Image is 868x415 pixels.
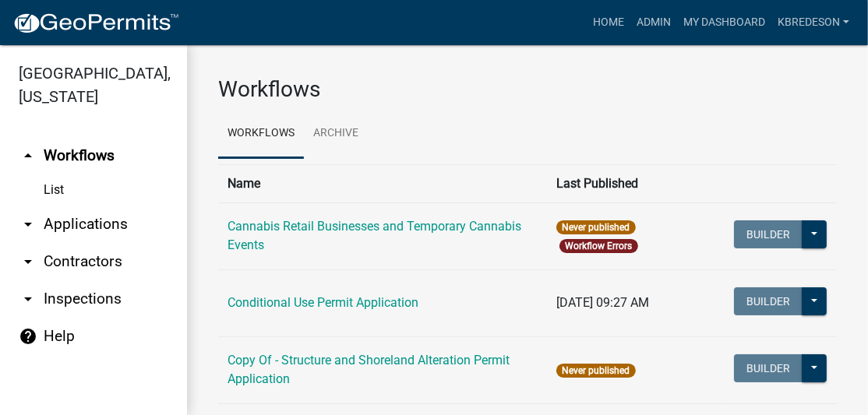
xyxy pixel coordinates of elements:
i: arrow_drop_down [19,215,37,234]
i: arrow_drop_down [19,252,37,271]
span: [DATE] 09:27 AM [556,295,649,310]
i: arrow_drop_down [19,290,37,308]
button: Builder [734,220,803,248]
button: Builder [734,354,803,382]
a: My Dashboard [677,8,771,37]
h3: Workflows [218,76,837,103]
button: Builder [734,287,803,315]
span: Never published [556,220,635,234]
a: Workflows [218,109,304,159]
i: arrow_drop_up [19,146,37,165]
a: Home [587,8,630,37]
a: Copy Of - Structure and Shoreland Alteration Permit Application [228,353,510,386]
a: Admin [630,8,677,37]
a: Conditional Use Permit Application [228,295,418,310]
a: Workflow Errors [566,241,633,251]
span: Never published [556,364,635,378]
a: kbredeson [771,8,856,37]
th: Name [218,164,547,202]
i: help [19,327,37,346]
a: Cannabis Retail Businesses and Temporary Cannabis Events [228,219,521,252]
th: Last Published [547,164,724,202]
a: Archive [304,109,368,159]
